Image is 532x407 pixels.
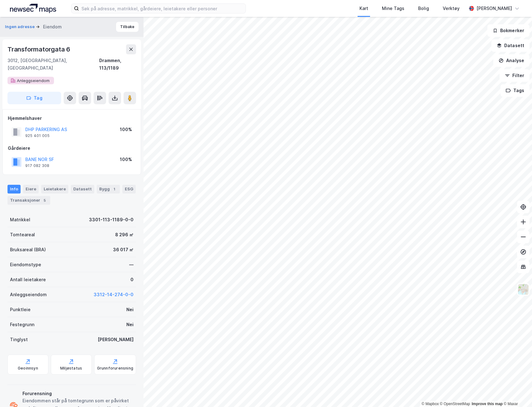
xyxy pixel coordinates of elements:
[10,336,28,343] div: Tinglyst
[476,5,512,12] div: [PERSON_NAME]
[10,306,31,313] div: Punktleie
[501,377,532,407] div: Kontrollprogram for chat
[10,291,47,298] div: Anleggseiendom
[129,261,134,268] div: —
[5,24,36,30] button: Ingen adresse
[126,321,134,328] div: Nei
[18,366,38,371] div: Geoinnsyn
[7,57,99,72] div: 3012, [GEOGRAPHIC_DATA], [GEOGRAPHIC_DATA]
[443,5,460,12] div: Verktøy
[98,336,134,343] div: [PERSON_NAME]
[10,4,56,13] img: logo.a4113a55bc3d86da70a041830d287a7e.svg
[517,283,529,295] img: Z
[43,23,62,31] div: Eiendom
[10,216,30,223] div: Matrikkel
[418,5,429,12] div: Bolig
[7,196,50,205] div: Transaksjoner
[382,5,404,12] div: Mine Tags
[491,39,530,52] button: Datasett
[8,115,136,122] div: Hjemmelshaver
[41,197,48,203] div: 5
[99,57,136,72] div: Drammen, 113/1189
[71,185,94,194] div: Datasett
[7,185,21,194] div: Info
[7,44,71,54] div: Transformatorgata 6
[487,24,530,37] button: Bokmerker
[97,185,120,194] div: Bygg
[23,185,39,194] div: Eiere
[97,366,133,371] div: Grunnforurensning
[440,402,470,406] a: OpenStreetMap
[41,185,68,194] div: Leietakere
[25,163,49,168] div: 917 082 308
[500,69,530,82] button: Filter
[500,84,530,97] button: Tags
[122,185,136,194] div: ESG
[130,276,134,283] div: 0
[120,126,132,133] div: 100%
[89,216,134,223] div: 3301-113-1189-0-0
[111,186,117,192] div: 1
[113,246,134,253] div: 36 017 ㎡
[10,276,46,283] div: Antall leietakere
[359,5,368,12] div: Kart
[115,231,134,238] div: 8 296 ㎡
[472,402,503,406] a: Improve this map
[493,54,530,67] button: Analyse
[10,321,34,328] div: Festegrunn
[10,246,46,253] div: Bruksareal (BRA)
[8,145,136,152] div: Gårdeiere
[126,306,134,313] div: Nei
[22,390,134,397] div: Forurensning
[10,231,35,238] div: Tomteareal
[79,4,246,13] input: Søk på adresse, matrikkel, gårdeiere, leietakere eller personer
[116,22,139,32] button: Tilbake
[10,261,41,268] div: Eiendomstype
[60,366,82,371] div: Miljøstatus
[501,377,532,407] iframe: Chat Widget
[94,291,134,298] button: 3312-14-274-0-0
[7,92,61,104] button: Tag
[120,156,132,163] div: 100%
[422,402,439,406] a: Mapbox
[25,133,50,138] div: 925 401 005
